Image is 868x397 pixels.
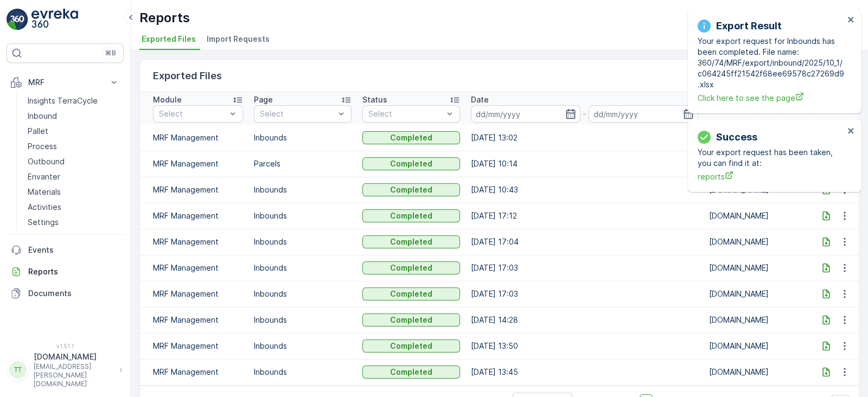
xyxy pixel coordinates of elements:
p: Inbounds [254,236,352,247]
a: Outbound [23,154,124,169]
p: - [583,107,586,120]
button: Completed [362,313,460,326]
p: Inbounds [254,184,352,195]
p: Completed [390,184,432,195]
p: Module [153,94,182,105]
a: Pallet [23,124,124,139]
p: Export Result [716,18,782,34]
p: Insights TerraCycle [28,95,98,106]
div: TT [9,361,27,379]
p: [DOMAIN_NAME] [709,262,807,273]
p: Inbounds [254,341,352,351]
p: MRF Management [153,184,243,195]
p: Completed [390,158,432,169]
p: Completed [390,262,432,273]
a: Envanter [23,169,124,184]
p: Completed [390,236,432,247]
p: [DOMAIN_NAME] [709,236,807,247]
p: MRF Management [153,236,243,247]
button: Completed [362,287,460,300]
p: [EMAIL_ADDRESS][PERSON_NAME][DOMAIN_NAME] [34,362,114,388]
p: Completed [390,210,432,221]
p: [DOMAIN_NAME] [709,315,807,325]
button: Completed [362,183,460,196]
p: Activities [28,202,61,213]
p: Parcels [254,158,352,169]
p: [DOMAIN_NAME] [709,289,807,299]
p: Page [254,94,273,105]
a: Settings [23,215,124,230]
button: close [847,15,855,25]
p: MRF Management [153,262,243,273]
p: Date [471,94,489,105]
span: Import Requests [207,34,270,44]
p: MRF Management [153,158,243,169]
td: [DATE] 13:02 [465,125,704,151]
a: Click here to see the page [698,92,844,104]
p: Outbound [28,156,65,167]
p: MRF Management [153,341,243,351]
td: [DATE] 17:04 [465,229,704,255]
input: dd/mm/yyyy [589,105,698,123]
p: ⌘B [105,49,116,57]
p: Completed [390,132,432,143]
p: Documents [28,288,119,299]
a: Documents [7,283,124,304]
p: Completed [390,289,432,299]
img: logo [7,9,28,30]
p: Select [368,108,443,119]
button: MRF [7,72,124,93]
button: Completed [362,131,460,144]
p: Inbounds [254,289,352,299]
td: [DATE] 17:03 [465,281,704,307]
p: Inbounds [254,210,352,221]
p: Completed [390,341,432,351]
p: MRF [28,77,102,88]
button: Completed [362,209,460,222]
p: Materials [28,187,61,197]
p: MRF Management [153,367,243,377]
a: Process [23,139,124,154]
p: Your export request for Inbounds has been completed. File name: 360/74/MRF/export/inbound/2025/10... [698,36,844,90]
td: [DATE] 10:43 [465,177,704,203]
p: Inbounds [254,367,352,377]
p: Completed [390,367,432,377]
a: Materials [23,184,124,200]
p: Select [159,108,226,119]
button: Completed [362,157,460,170]
button: Completed [362,340,460,353]
button: Completed [362,261,460,274]
p: Inbound [28,111,57,121]
p: Completed [390,315,432,325]
p: Inbounds [254,315,352,325]
p: [DOMAIN_NAME] [34,351,114,362]
p: Your export request has been taken, you can find it at: [698,147,844,169]
span: v 1.51.1 [7,343,124,349]
p: Reports [28,266,119,277]
p: Events [28,245,119,255]
p: Pallet [28,126,48,137]
p: Settings [28,217,59,228]
input: dd/mm/yyyy [471,105,580,123]
p: Envanter [28,171,60,182]
p: Select [260,108,335,119]
p: Process [28,141,57,152]
button: Completed [362,366,460,379]
a: Activities [23,200,124,215]
p: Success [716,130,757,145]
td: [DATE] 13:45 [465,359,704,385]
p: Inbounds [254,262,352,273]
td: [DATE] 13:50 [465,333,704,359]
td: [DATE] 10:14 [465,151,704,177]
p: Reports [139,9,190,27]
a: Reports [7,261,124,283]
p: Inbounds [254,132,352,143]
a: reports [698,171,844,182]
button: Completed [362,235,460,248]
button: TT[DOMAIN_NAME][EMAIL_ADDRESS][PERSON_NAME][DOMAIN_NAME] [7,351,124,388]
p: Status [362,94,387,105]
p: MRF Management [153,132,243,143]
td: [DATE] 14:28 [465,307,704,333]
